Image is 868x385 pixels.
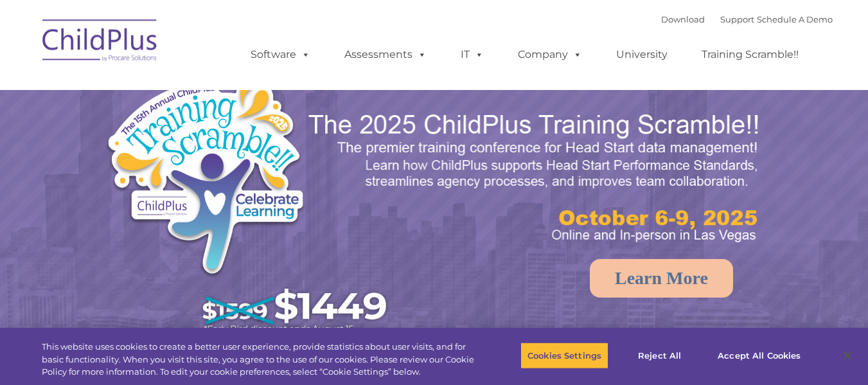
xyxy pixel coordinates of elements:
[619,342,700,369] button: Reject All
[661,14,705,24] a: Download
[661,14,833,24] font: |
[833,341,862,370] button: Close
[448,42,497,67] a: IT
[757,14,833,24] a: Schedule A Demo
[711,342,808,369] button: Accept All Cookies
[505,42,595,67] a: Company
[720,14,754,24] a: Support
[520,342,608,369] button: Cookies Settings
[42,341,477,379] div: This website uses cookies to create a better user experience, provide statistics about user visit...
[603,42,680,67] a: University
[332,42,439,67] a: Assessments
[689,42,811,67] a: Training Scramble!!
[590,259,733,298] a: Learn More
[36,10,164,75] img: ChildPlus by Procare Solutions
[238,42,323,67] a: Software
